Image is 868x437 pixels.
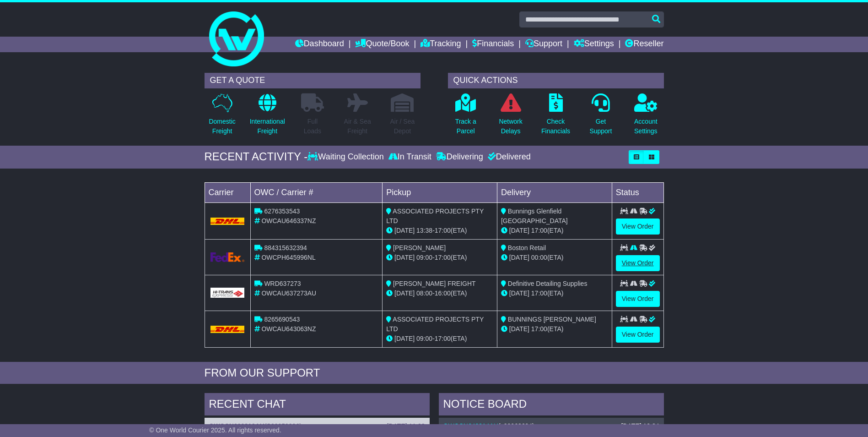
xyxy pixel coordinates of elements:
td: OWC / Carrier # [250,182,383,202]
a: View Order [616,255,660,271]
p: Check Financials [541,117,570,136]
div: RECENT ACTIVITY - [205,150,308,164]
span: 17:00 [435,335,451,342]
span: OWCAU646337NZ [261,217,316,224]
span: 17:00 [435,227,451,234]
a: Tracking [421,37,461,52]
span: 17:00 [531,227,547,234]
div: RECENT CHAT [205,393,430,418]
p: Account Settings [634,117,658,136]
span: OWCAU637273AU [261,290,316,297]
span: WRD637273 [264,280,301,287]
div: ( ) [209,422,425,430]
span: 09:00 [416,254,432,261]
p: Air / Sea Depot [390,117,415,136]
a: Financials [472,37,514,52]
div: ( ) [443,422,659,430]
div: QUICK ACTIONS [448,73,664,88]
a: View Order [616,218,660,235]
p: Full Loads [301,117,324,136]
div: Waiting Collection [307,152,386,162]
a: DomesticFreight [208,93,236,141]
span: [DATE] [394,335,415,342]
span: 17:00 [531,325,547,333]
span: 13:38 [416,227,432,234]
div: (ETA) [501,289,608,298]
span: [DATE] [394,254,415,261]
span: [DATE] [509,227,529,234]
p: International Freight [250,117,285,136]
span: 884315632394 [264,244,307,251]
span: [PERSON_NAME] FREIGHT [393,280,475,287]
div: (ETA) [501,253,608,262]
span: © One World Courier 2025. All rights reserved. [149,426,281,434]
span: [DATE] [509,290,529,297]
img: DHL.png [210,326,245,333]
a: Settings [574,37,614,52]
span: BUNNINGS [PERSON_NAME] [508,316,596,323]
img: GetCarrierServiceLogo [210,252,245,262]
span: 09:00 [416,335,432,342]
div: NOTICE BOARD [439,393,664,418]
span: s00063694 [501,422,532,430]
a: Quote/Book [355,37,409,52]
span: [PERSON_NAME] [393,244,446,251]
span: [DATE] [394,290,415,297]
span: 00:00 [531,254,547,261]
div: Delivered [485,152,531,162]
a: NetworkDelays [498,93,523,141]
td: Pickup [383,182,497,202]
span: OWCAU643063NZ [261,325,316,333]
td: Carrier [205,182,250,202]
span: [DATE] [394,227,415,234]
img: DHL.png [210,218,245,225]
a: OWCCN642914AU [443,422,499,430]
a: Dashboard [295,37,344,52]
div: (ETA) [501,324,608,334]
a: Track aParcel [455,93,477,141]
a: Support [525,37,562,52]
span: 17:00 [531,290,547,297]
div: [DATE] 11:03 [387,422,425,430]
div: (ETA) [501,226,608,235]
a: InternationalFreight [249,93,286,141]
span: Definitive Detailing Supplies [508,280,588,287]
span: S00059236 [267,422,300,430]
span: ASSOCIATED PROJECTS PTY LTD [386,316,484,333]
div: Delivering [434,152,485,162]
img: GetCarrierServiceLogo [210,288,245,298]
p: Domestic Freight [209,117,235,136]
div: GET A QUOTE [205,73,421,88]
span: ASSOCIATED PROJECTS PTY LTD [386,208,484,224]
div: - (ETA) [386,334,493,344]
p: Air & Sea Freight [344,117,371,136]
div: In Transit [386,152,434,162]
td: Status [612,182,663,202]
div: [DATE] 12:34 [621,422,659,430]
a: GetSupport [589,93,612,141]
span: [DATE] [509,254,529,261]
span: [DATE] [509,325,529,333]
a: CheckFinancials [541,93,571,141]
div: - (ETA) [386,253,493,262]
p: Network Delays [499,117,522,136]
span: Bunnings Glenfield [GEOGRAPHIC_DATA] [501,208,568,224]
a: Reseller [625,37,663,52]
a: View Order [616,291,660,307]
span: 08:00 [416,290,432,297]
p: Get Support [589,117,612,136]
a: AccountSettings [634,93,658,141]
span: 16:00 [435,290,451,297]
div: - (ETA) [386,289,493,298]
div: - (ETA) [386,226,493,235]
span: Boston Retail [508,244,546,251]
span: 6276353543 [264,208,300,215]
a: View Order [616,327,660,343]
a: OWCCN600816AU [209,422,264,430]
span: OWCPH645996NL [261,254,315,261]
div: FROM OUR SUPPORT [205,366,664,380]
span: 17:00 [435,254,451,261]
td: Delivery [497,182,612,202]
span: 8265690543 [264,316,300,323]
p: Track a Parcel [455,117,476,136]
